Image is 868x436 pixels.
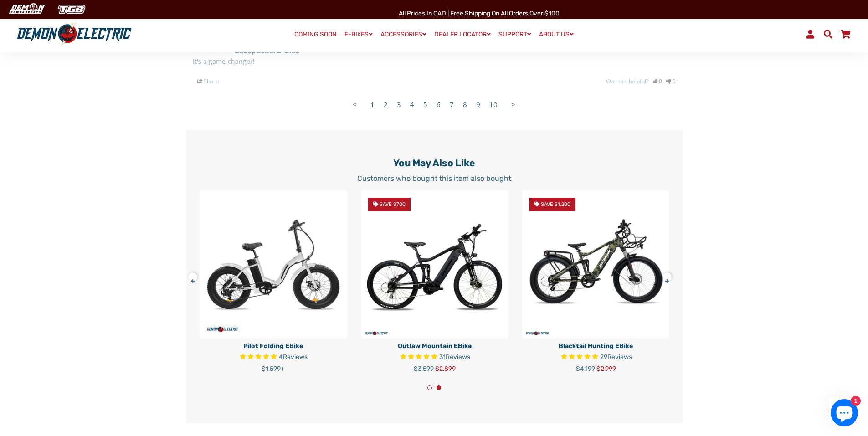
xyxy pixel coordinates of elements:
img: Outlaw Mountain eBike - Demon Electric [361,190,508,338]
span: Reviews [607,353,632,361]
p: Customers who bought this item also bought [200,173,669,184]
span: 31 reviews [439,353,470,361]
a: Page 6 [432,95,445,113]
a: DEALER LOCATOR [431,28,494,41]
a: ABOUT US [536,28,577,41]
button: 2 of 2 [437,385,441,390]
a: Blacktail Hunting eBike Rated 4.7 out of 5 stars 29 reviews $4,199 $2,999 [522,338,670,374]
a: ACCESSORIES [377,28,430,41]
p: Outlaw Mountain eBike [361,341,508,351]
a: Outlaw Mountain eBike Rated 4.8 out of 5 stars 31 reviews $3,599 $2,899 [361,338,508,374]
a: Rate review as helpful [653,77,662,85]
a: Page 10 [485,95,502,113]
a: SUPPORT [495,28,534,41]
span: Reviews [446,353,470,361]
a: Page 7 [445,95,458,113]
img: Pilot Folding eBike - Demon Electric [200,190,347,338]
a: Rate review as not helpful [666,77,675,85]
a: Page 9 [472,95,485,113]
a: Page 1 [366,95,379,113]
a: Outlaw Mountain eBike - Demon Electric Save $700 [361,190,508,338]
span: $2,999 [596,365,616,373]
img: TGB Canada [53,2,90,17]
h2: You may also like [200,157,669,169]
a: Next page [507,95,520,113]
span: $2,899 [435,365,456,373]
a: E-BIKES [341,28,376,41]
span: $3,599 [414,365,434,373]
span: $1,599+ [262,365,285,373]
a: COMING SOON [291,28,340,41]
a: Page 8 [458,95,472,113]
span: Share [193,77,223,86]
span: 29 reviews [600,353,632,361]
span: Save $1,200 [541,201,570,207]
i: 0 [653,77,662,86]
span: Save $700 [380,201,406,207]
inbox-online-store-chat: Shopify online store chat [828,399,861,429]
span: Rated 4.8 out of 5 stars 31 reviews [361,352,508,363]
span: All Prices in CAD | Free shipping on all orders over $100 [399,10,560,17]
p: Blacktail Hunting eBike [522,341,670,351]
p: Pilot Folding eBike [200,341,347,351]
div: Was this helpful? [606,77,676,86]
a: Page 5 [419,95,432,113]
a: Page 2 [379,95,392,113]
img: Demon Electric [5,2,48,17]
i: 0 [666,77,675,86]
span: $4,199 [576,365,595,373]
a: Pilot Folding eBike Rated 5.0 out of 5 stars 4 reviews $1,599+ [200,338,347,374]
a: Page 3 [392,95,406,113]
p: It's a game-changer! [193,57,676,66]
span: 4 reviews [279,353,308,361]
a: Page 4 [406,95,419,113]
span: Rated 4.7 out of 5 stars 29 reviews [522,352,670,363]
img: Demon Electric logo [14,22,135,46]
ul: Reviews Pagination [193,99,676,110]
span: Reviews [283,353,308,361]
button: 1 of 2 [427,385,432,390]
a: Blacktail Hunting eBike - Demon Electric Save $1,200 [522,190,670,338]
img: Blacktail Hunting eBike - Demon Electric [522,190,670,338]
span: Rated 5.0 out of 5 stars 4 reviews [200,352,347,363]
